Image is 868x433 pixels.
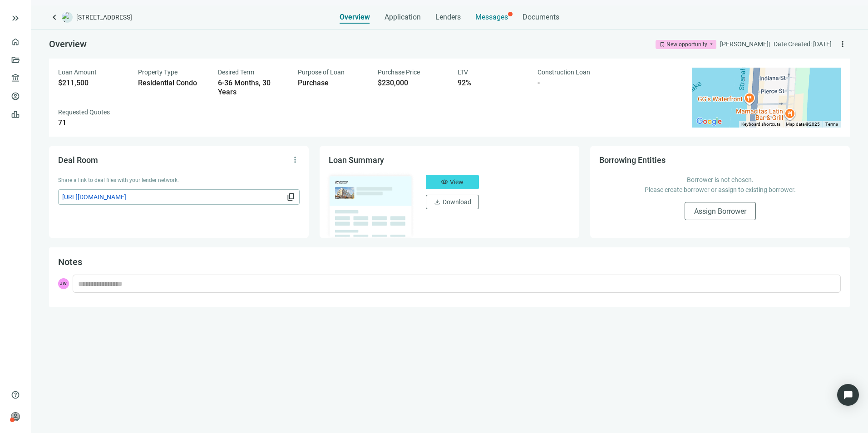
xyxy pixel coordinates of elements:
span: bookmark [659,41,666,48]
span: Purchase Price [378,69,420,76]
div: 6-36 Months, 30 Years [218,79,287,97]
span: Assign Borrower [694,207,746,216]
div: 92% [458,79,527,88]
div: Open Intercom Messenger [837,384,859,406]
span: [URL][DOMAIN_NAME] [62,192,285,202]
p: Borrower is not chosen. [608,175,832,185]
span: help [11,390,20,399]
span: Construction Loan [538,69,590,76]
div: New opportunity [666,40,707,49]
div: Date Created: [DATE] [774,39,832,49]
div: $211,500 [58,79,127,88]
a: Terms (opens in new tab) [825,122,838,127]
span: Loan Amount [58,69,97,76]
img: deal-logo [62,12,73,23]
span: Application [385,13,421,22]
div: Purchase [298,79,367,88]
button: more_vert [288,153,302,167]
p: Please create borrower or assign to existing borrower. [608,185,832,195]
span: download [434,198,441,206]
span: Download [443,198,471,206]
button: more_vert [835,37,850,51]
span: [STREET_ADDRESS] [76,13,132,22]
span: Desired Term [218,69,254,76]
span: content_copy [286,192,296,202]
span: JW [58,278,69,289]
button: Keyboard shortcuts [741,121,780,128]
img: dealOverviewImg [326,172,415,239]
button: downloadDownload [426,195,479,209]
span: Overview [49,39,87,49]
a: Open this area in Google Maps (opens a new window) [694,116,724,128]
div: 71 [58,118,127,128]
button: visibilityView [426,175,479,189]
span: Purpose of Loan [298,69,345,76]
div: Residential Condo [138,79,207,88]
span: Map data ©2025 [786,122,820,127]
img: Google [694,116,724,128]
span: Property Type [138,69,178,76]
span: Documents [523,13,559,22]
div: $230,000 [378,79,447,88]
span: Messages [475,13,508,21]
div: - [538,79,607,88]
span: Overview [340,13,370,22]
div: [PERSON_NAME] | [720,39,770,49]
button: Assign Borrower [685,202,756,220]
span: Deal Room [58,155,98,165]
span: more_vert [838,39,847,49]
button: keyboard_double_arrow_right [10,13,21,24]
span: person [11,412,20,421]
span: account_balance [11,74,17,83]
span: Loan Summary [329,155,384,165]
span: visibility [441,178,448,186]
span: Share a link to deal files with your lender network. [58,177,179,183]
span: LTV [458,69,468,76]
span: Lenders [435,13,461,22]
span: Requested Quotes [58,108,110,116]
span: more_vert [291,155,300,164]
span: Notes [58,256,82,267]
span: View [450,178,464,186]
span: Borrowing Entities [599,155,666,165]
a: keyboard_arrow_left [49,12,60,23]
